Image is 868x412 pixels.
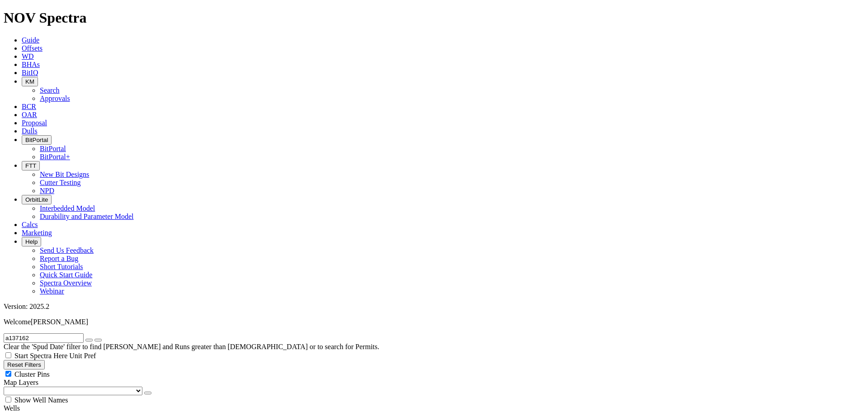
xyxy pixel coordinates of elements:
[40,145,66,152] a: BitPortal
[25,238,38,245] span: Help
[40,187,54,194] a: NPD
[22,119,47,127] a: Proposal
[22,36,39,44] a: Guide
[25,162,36,169] span: FTT
[40,263,83,270] a: Short Tutorials
[22,127,38,135] a: Dulls
[40,287,64,295] a: Webinar
[4,303,864,311] div: Version: 2025.2
[22,77,38,86] button: KM
[40,95,70,102] a: Approvals
[22,229,52,237] a: Marketing
[14,396,68,404] span: Show Well Names
[4,360,45,369] button: Reset Filters
[5,352,11,358] input: Start Spectra Here
[40,246,94,254] a: Send Us Feedback
[40,279,92,287] a: Spectra Overview
[22,111,37,118] a: OAR
[22,61,40,68] a: BHAs
[25,196,48,203] span: OrbitLite
[22,69,38,76] a: BitIQ
[40,255,78,262] a: Report a Bug
[22,195,52,204] button: OrbitLite
[4,379,38,386] span: Map Layers
[22,52,34,60] a: WD
[40,170,89,178] a: New Bit Designs
[40,179,81,186] a: Cutter Testing
[22,237,41,246] button: Help
[4,318,864,326] p: Welcome
[40,213,134,220] a: Durability and Parameter Model
[14,352,67,360] span: Start Spectra Here
[40,271,92,279] a: Quick Start Guide
[22,221,38,228] a: Calcs
[40,86,60,94] a: Search
[25,137,48,143] span: BitPortal
[40,153,70,161] a: BitPortal+
[4,9,864,26] h1: NOV Spectra
[22,103,36,110] a: BCR
[25,78,34,85] span: KM
[4,343,379,350] span: Clear the 'Spud Date' filter to find [PERSON_NAME] and Runs greater than [DEMOGRAPHIC_DATA] or to...
[40,204,95,212] a: Interbedded Model
[22,161,40,170] button: FTT
[69,352,96,360] span: Unit Pref
[14,370,50,378] span: Cluster Pins
[22,44,42,52] a: Offsets
[31,318,88,326] span: [PERSON_NAME]
[22,135,52,145] button: BitPortal
[4,333,84,343] input: Search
